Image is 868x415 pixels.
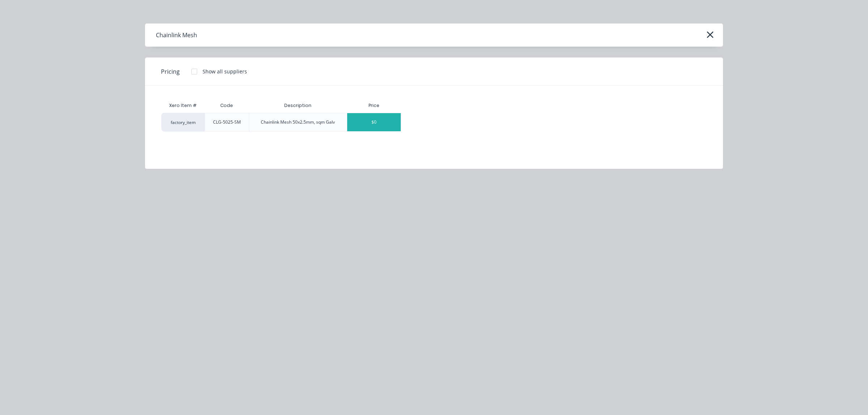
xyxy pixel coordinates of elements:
[347,113,401,131] div: $0
[203,68,247,75] div: Show all suppliers
[278,97,317,115] div: Description
[156,31,197,39] div: Chainlink Mesh
[261,119,335,125] div: Chainlink Mesh 50x2.5mm, sqm Galv
[214,97,239,115] div: Code
[161,67,180,76] span: Pricing
[347,98,401,113] div: Price
[161,113,205,132] div: factory_item
[213,119,241,125] div: CLG-5025-SM
[161,98,205,113] div: Xero Item #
